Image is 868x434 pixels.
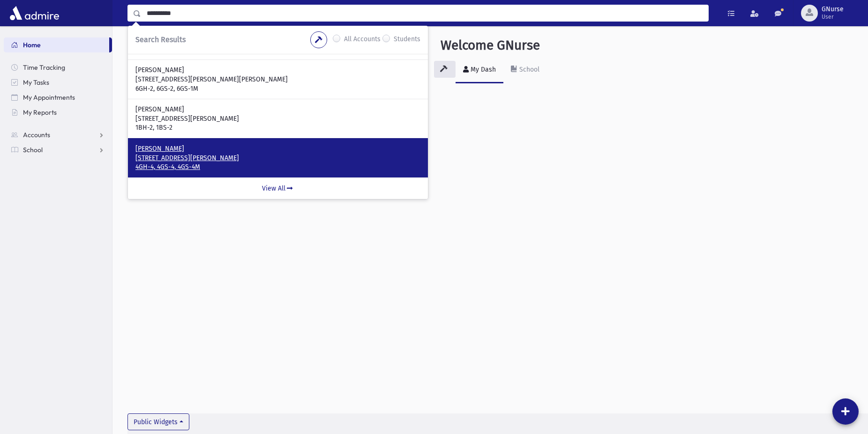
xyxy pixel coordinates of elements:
span: My Tasks [23,78,49,87]
span: School [23,146,43,154]
div: School [517,66,539,74]
span: Search Results [135,35,186,44]
a: My Dash [456,57,503,83]
p: [STREET_ADDRESS][PERSON_NAME][PERSON_NAME] [135,75,420,84]
span: Home [23,41,41,49]
a: Home [4,37,109,52]
span: My Appointments [23,93,75,102]
a: View All [128,177,428,199]
p: 4GH-4, 4GS-4, 4GS-4M [135,162,420,172]
a: School [503,57,547,83]
span: Accounts [23,131,50,139]
a: My Appointments [4,90,112,105]
p: 6GH-2, 6GS-2, 6GS-1M [135,84,420,94]
a: Time Tracking [4,60,112,75]
label: Students [394,34,420,45]
input: Search [141,5,708,22]
button: Public Widgets [127,413,189,430]
img: AdmirePro [7,4,61,22]
a: [PERSON_NAME] [STREET_ADDRESS][PERSON_NAME] 4GH-4, 4GS-4, 4GS-4M [135,144,420,172]
a: [PERSON_NAME] [STREET_ADDRESS][PERSON_NAME] 1BH-2, 1BS-2 [135,105,420,132]
p: [PERSON_NAME] [135,66,420,75]
label: All Accounts [344,34,381,45]
p: 1BH-2, 1BS-2 [135,123,420,132]
p: [STREET_ADDRESS][PERSON_NAME] [135,114,420,124]
h3: Welcome GNurse [441,37,540,53]
a: [PERSON_NAME] [STREET_ADDRESS][PERSON_NAME][PERSON_NAME] 6GH-2, 6GS-2, 6GS-1M [135,66,420,93]
a: Accounts [4,127,112,142]
span: User [822,13,844,21]
div: My Dash [469,66,496,74]
a: School [4,142,112,157]
span: GNurse [822,6,844,13]
span: My Reports [23,108,57,117]
a: My Reports [4,105,112,120]
a: My Tasks [4,75,112,90]
p: [STREET_ADDRESS][PERSON_NAME] [135,154,420,163]
span: Time Tracking [23,63,65,72]
p: [PERSON_NAME] [135,144,420,154]
p: [PERSON_NAME] [135,105,420,114]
